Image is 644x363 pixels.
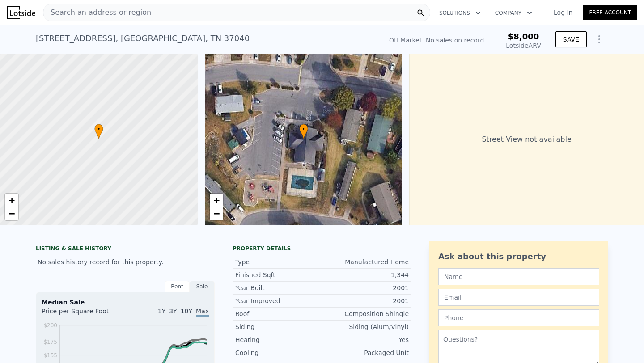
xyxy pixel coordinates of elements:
[299,124,308,139] div: •
[438,268,599,285] input: Name
[165,281,190,292] div: Rent
[235,309,322,318] div: Roof
[322,270,409,279] div: 1,344
[5,194,18,207] a: Zoom in
[213,208,219,219] span: −
[169,308,177,315] span: 3Y
[438,289,599,306] input: Email
[389,36,484,45] div: Off Market. No sales on record
[210,207,223,220] a: Zoom out
[438,309,599,326] input: Phone
[43,352,57,359] tspan: $155
[43,322,57,329] tspan: $200
[36,254,215,270] div: No sales history record for this property.
[506,41,541,50] div: Lotside ARV
[322,348,409,357] div: Packaged Unit
[9,208,15,219] span: −
[590,30,608,48] button: Show Options
[322,257,409,266] div: Manufactured Home
[43,7,151,18] span: Search an address or region
[299,125,308,133] span: •
[94,124,103,139] div: •
[7,6,35,19] img: Lotside
[235,335,322,344] div: Heating
[196,308,209,317] span: Max
[322,296,409,305] div: 2001
[322,309,409,318] div: Composition Shingle
[36,245,215,254] div: LISTING & SALE HISTORY
[322,322,409,331] div: Siding (Alum/Vinyl)
[322,283,409,292] div: 2001
[9,194,15,206] span: +
[583,5,637,20] a: Free Account
[432,5,488,21] button: Solutions
[210,194,223,207] a: Zoom in
[235,257,322,266] div: Type
[508,32,539,41] span: $8,000
[233,245,411,252] div: Property details
[5,207,18,220] a: Zoom out
[235,270,322,279] div: Finished Sqft
[488,5,539,21] button: Company
[409,54,644,225] div: Street View not available
[43,339,57,345] tspan: $175
[235,348,322,357] div: Cooling
[36,32,250,45] div: [STREET_ADDRESS] , [GEOGRAPHIC_DATA] , TN 37040
[555,31,587,47] button: SAVE
[158,308,165,315] span: 1Y
[438,250,599,263] div: Ask about this property
[181,308,192,315] span: 10Y
[42,307,125,321] div: Price per Square Foot
[190,281,215,292] div: Sale
[235,296,322,305] div: Year Improved
[94,125,103,133] span: •
[42,298,209,307] div: Median Sale
[235,322,322,331] div: Siding
[543,8,583,17] a: Log In
[235,283,322,292] div: Year Built
[322,335,409,344] div: Yes
[213,194,219,206] span: +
